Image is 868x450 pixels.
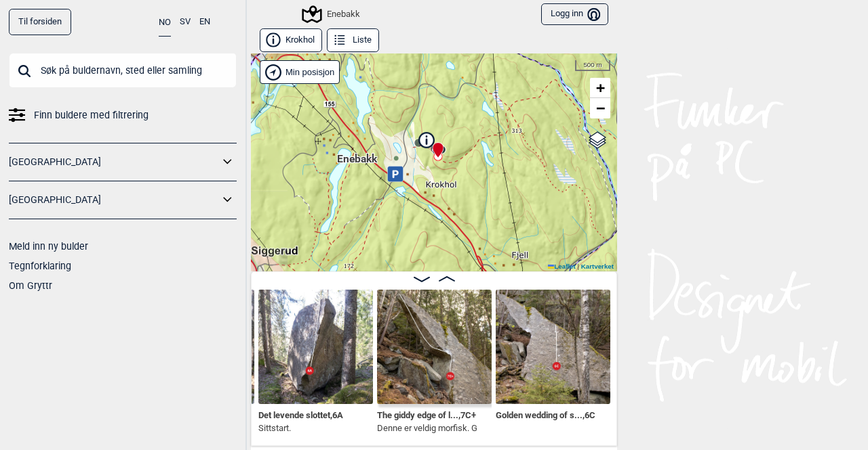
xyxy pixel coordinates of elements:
[585,125,610,155] a: Layers
[581,263,614,270] a: Kartverket
[596,99,605,116] span: −
[260,28,322,52] button: Krokhol
[596,79,605,96] span: +
[9,261,71,271] a: Tegnforklaring
[496,407,595,420] span: Golden wedding of s... , 6C
[9,53,237,88] input: Søk på buldernavn, sted eller samling
[327,28,379,52] button: Liste
[377,422,477,435] p: Denne er veldig morfisk. G
[9,9,71,35] a: Til forsiden
[258,290,373,404] img: Det levende slottet 210410
[159,9,171,37] button: NO
[590,98,610,118] a: Zoom out
[258,422,343,435] p: Sittstart.
[180,9,191,35] button: SV
[260,60,340,84] div: Vis min posisjon
[9,152,219,172] a: [GEOGRAPHIC_DATA]
[353,139,361,147] div: Enebakk
[304,6,360,22] div: Enebakk
[9,190,219,210] a: [GEOGRAPHIC_DATA]
[496,290,610,404] img: Golden wedding of sorrow 230508
[541,3,608,26] button: Logg inn
[9,280,52,291] a: Om Gryttr
[590,78,610,98] a: Zoom in
[548,263,576,270] a: Leaflet
[377,290,492,404] img: The giddy edge of light 210413
[34,106,149,125] span: Finn buldere med filtrering
[199,9,210,35] button: EN
[9,241,88,252] a: Meld inn ny bulder
[9,106,237,125] a: Finn buldere med filtrering
[377,407,476,420] span: The giddy edge of l... , 7C+
[577,263,579,270] span: |
[258,407,343,420] span: Det levende slottet , 6A
[575,60,610,71] div: 500 m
